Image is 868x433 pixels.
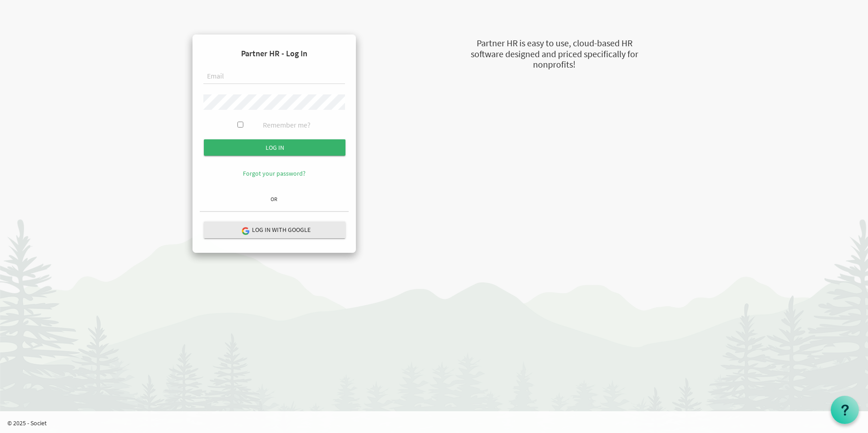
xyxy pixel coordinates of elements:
[241,226,249,235] img: google-logo.png
[204,221,345,238] button: Log in with Google
[203,69,345,84] input: Email
[425,58,684,71] div: nonprofits!
[243,169,306,177] a: Forgot your password?
[204,139,345,156] input: Log in
[263,120,311,130] label: Remember me?
[200,196,349,202] h6: OR
[425,48,684,61] div: software designed and priced specifically for
[7,418,868,428] p: © 2025 - Societ
[425,37,684,50] div: Partner HR is easy to use, cloud-based HR
[200,42,349,65] h4: Partner HR - Log In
